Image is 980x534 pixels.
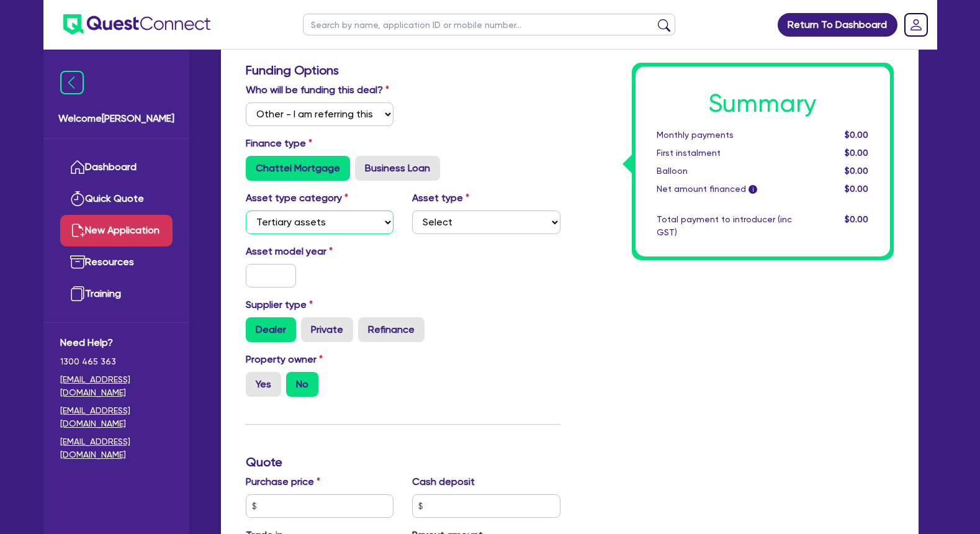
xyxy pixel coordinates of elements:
label: Chattel Mortgage [246,156,350,181]
a: New Application [60,215,173,247]
label: Cash deposit [412,474,475,489]
a: Return To Dashboard [778,13,897,37]
div: Monthly payments [647,129,801,142]
label: Business Loan [355,156,440,181]
img: quick-quote [70,191,85,206]
h1: Summary [657,89,869,119]
a: Quick Quote [60,183,173,215]
a: Dropdown toggle [900,9,932,41]
span: Welcome [PERSON_NAME] [58,111,174,126]
a: [EMAIL_ADDRESS][DOMAIN_NAME] [60,435,173,461]
span: $0.00 [845,130,868,140]
h3: Quote [246,455,560,469]
a: Resources [60,247,173,278]
img: quest-connect-logo-blue [63,14,210,35]
div: Total payment to introducer (inc GST) [647,213,801,239]
label: Asset type [412,191,469,206]
span: i [748,185,757,194]
label: Purchase price [246,474,320,489]
span: 1300 465 363 [60,355,173,368]
span: $0.00 [845,184,868,194]
img: resources [70,255,85,269]
h3: Funding Options [246,63,560,78]
label: Supplier type [246,297,313,312]
a: Dashboard [60,152,173,183]
label: Asset model year [236,244,403,259]
label: Asset type category [246,191,348,206]
span: $0.00 [845,214,868,224]
a: [EMAIL_ADDRESS][DOMAIN_NAME] [60,373,173,399]
img: training [70,286,85,301]
label: Dealer [246,317,296,342]
img: icon-menu-close [60,71,84,94]
a: [EMAIL_ADDRESS][DOMAIN_NAME] [60,404,173,430]
input: Search by name, application ID or mobile number... [303,14,675,35]
label: Private [301,317,353,342]
label: Finance type [246,136,312,151]
span: $0.00 [845,148,868,158]
label: Yes [246,372,281,397]
label: Property owner [246,352,323,367]
span: $0.00 [845,166,868,176]
div: First instalment [647,147,801,160]
label: Refinance [358,317,425,342]
label: No [286,372,318,397]
a: Training [60,278,173,310]
span: Need Help? [60,335,173,350]
div: Net amount financed [647,183,801,196]
div: Balloon [647,165,801,178]
label: Who will be funding this deal? [246,83,389,97]
img: new-application [70,223,85,238]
